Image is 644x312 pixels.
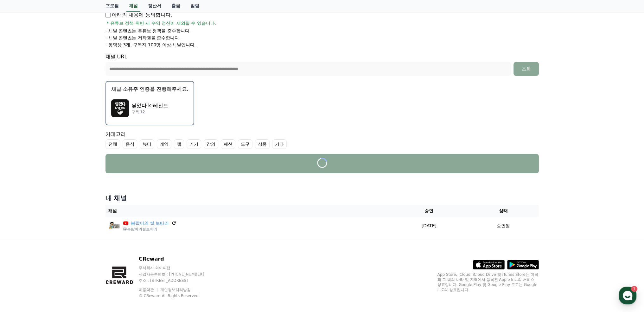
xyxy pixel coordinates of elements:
label: 게임 [157,139,171,149]
p: - 채널 콘텐츠는 유튜브 정책을 준수합니다. [105,28,191,34]
p: - 채널 콘텐츠는 저작권을 준수합니다. [105,35,181,41]
div: 몇 분 내 답변 받으실 수 있어요 [35,10,87,16]
label: 기기 [187,139,201,149]
label: 음식 [123,139,137,149]
a: 개인정보처리방침 [160,288,191,292]
label: 패션 [221,139,235,149]
label: 도구 [238,139,252,149]
th: 상태 [468,205,539,217]
label: 앱 [174,139,184,149]
p: 주식회사 와이피랩 [139,265,216,270]
div: Creward [35,3,58,10]
div: 채널 URL [105,53,539,76]
label: 전체 [105,139,120,149]
button: 운영시간 보기 [45,72,80,80]
div: CReward에 문의하기 [33,63,92,70]
p: CReward [139,255,216,263]
label: 기타 [272,139,287,149]
label: 뷰티 [140,139,154,149]
div: CReward [20,95,37,100]
div: 안녕하세요 동영상 3개 구독자100명 이상 채널이 조건으로 되어 있는데 저는 동영상은 3개 이상올라가있고 구독자는 33명인데 채널등록 승인이 되었더라구요 !! 음원수익을 받을... [32,129,116,174]
div: 문의사항을 남겨주세요 :) [21,110,80,117]
button: 채널 소유주 인증을 진행해주세요. 찢었다 k-레전드 찢었다 k-레전드 구독 12 [105,81,194,125]
p: 채널 소유주 인증을 진행해주세요. [111,85,188,93]
a: 봉팔이의 썰 보따리 [131,220,169,227]
img: 봉팔이의 썰 보따리 [108,219,121,232]
div: 조회 [516,66,536,72]
th: 채널 [105,205,390,217]
span: 운영시간 보기 [48,73,73,79]
div: 카테고리 [105,130,539,149]
a: 이용약관 [139,288,159,292]
label: 상품 [255,139,270,149]
p: @봉팔이의썰보따리 [123,227,177,232]
p: 사업자등록번호 : [PHONE_NUMBER] [139,272,216,277]
p: 찢었다 k-레전드 [131,102,168,110]
p: © CReward All Rights Reserved. [139,293,216,298]
button: 1 [3,3,20,16]
p: - 동영상 3개, 구독자 100명 이상 채널입니다. [105,42,196,48]
div: CReward [20,183,37,188]
span: * 유튜브 정책 위반 시 수익 정산이 제외될 수 있습니다. [107,20,216,26]
p: 승인됨 [497,222,510,229]
div: 연락처를 확인해주세요. 오프라인 상태가 되면 이메일로 답변 알림을 보내드려요. [21,192,105,211]
p: 주소 : [STREET_ADDRESS] [139,278,216,283]
label: 강의 [204,139,218,149]
h4: 내 채널 [105,194,539,202]
img: 찢었다 k-레전드 [111,99,129,117]
button: 조회 [513,62,539,76]
th: 승인 [390,205,468,217]
div: 안녕하세요 크리워드입니다. [21,104,80,110]
p: 아래의 내용에 동의합니다. [105,11,172,19]
p: 구독 12 [131,110,168,115]
p: App Store, iCloud, iCloud Drive 및 iTunes Store는 미국과 그 밖의 나라 및 지역에서 등록된 Apple Inc.의 서비스 상표입니다. Goo... [437,272,539,292]
p: [DATE] [393,222,465,229]
span: 1 [12,7,15,12]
